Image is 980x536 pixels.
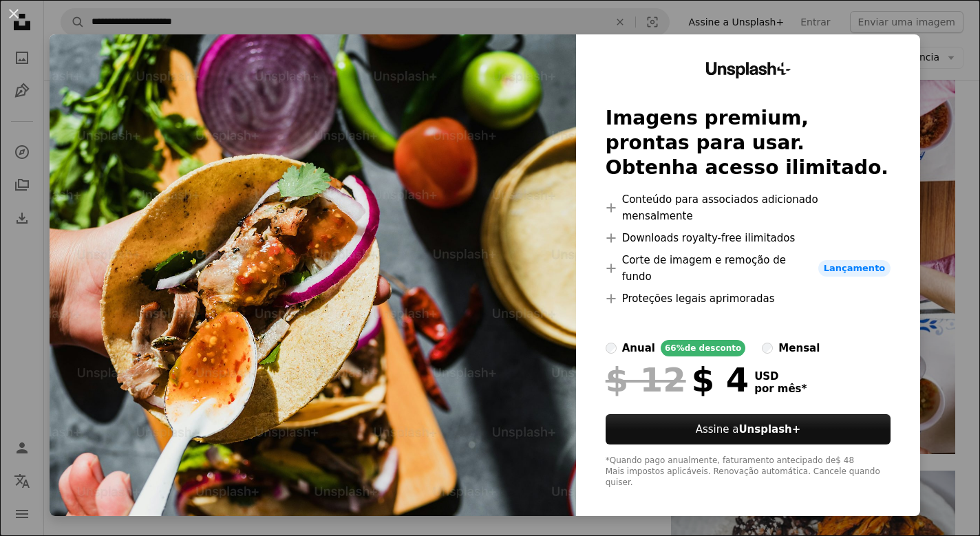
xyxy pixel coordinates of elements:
div: mensal [778,340,820,356]
div: $ 4 [606,362,749,398]
div: *Quando pago anualmente, faturamento antecipado de $ 48 Mais impostos aplicáveis. Renovação autom... [606,455,891,489]
div: anual [622,340,655,356]
button: Assine aUnsplash+ [606,414,891,444]
div: 66% de desconto [661,340,745,356]
input: mensal [762,343,773,354]
h2: Imagens premium, prontas para usar. Obtenha acesso ilimitado. [606,106,891,180]
strong: Unsplash+ [738,423,800,436]
span: por mês * [754,383,807,395]
span: USD [754,370,807,383]
li: Corte de imagem e remoção de fundo [606,252,891,285]
li: Proteções legais aprimoradas [606,290,891,307]
li: Downloads royalty-free ilimitados [606,230,891,246]
li: Conteúdo para associados adicionado mensalmente [606,191,891,224]
input: anual66%de desconto [606,343,617,354]
span: $ 12 [606,362,686,398]
span: Lançamento [818,260,891,277]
